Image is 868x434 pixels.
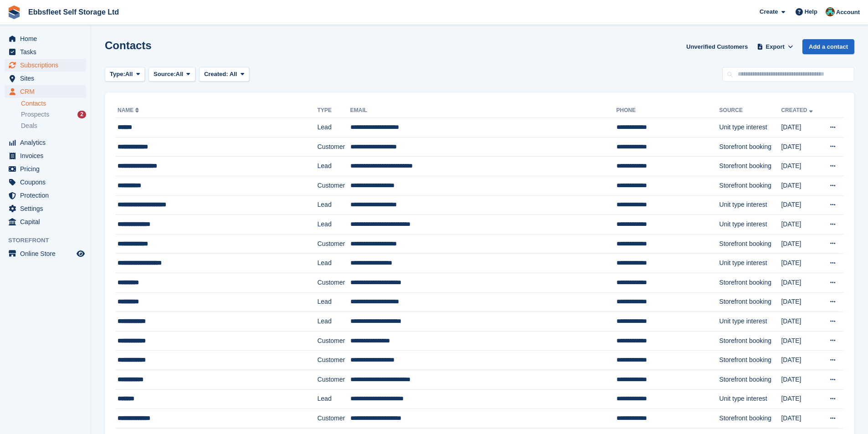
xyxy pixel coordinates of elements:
[318,103,350,118] th: Type
[118,107,141,113] a: Name
[5,202,86,215] a: menu
[20,32,75,45] span: Home
[755,39,795,54] button: Export
[781,107,814,113] a: Created
[20,85,75,98] span: CRM
[318,118,350,138] td: Lead
[5,189,86,202] a: menu
[5,85,86,98] a: menu
[781,389,821,409] td: [DATE]
[21,110,86,119] a: Prospects 2
[719,370,781,389] td: Storefront booking
[110,70,125,79] span: Type:
[20,136,75,149] span: Analytics
[719,157,781,176] td: Storefront booking
[318,195,350,215] td: Lead
[5,163,86,175] a: menu
[77,111,86,118] div: 2
[75,248,86,259] a: Preview store
[836,8,860,17] span: Account
[7,5,21,19] img: stora-icon-8386f47178a22dfd0bd8f6a31ec36ba5ce8667c1dd55bd0f319d3a0aa187defe.svg
[781,137,821,157] td: [DATE]
[781,234,821,254] td: [DATE]
[719,195,781,215] td: Unit type interest
[802,39,854,54] a: Add a contact
[781,409,821,429] td: [DATE]
[204,71,228,77] span: Created:
[21,122,37,130] span: Deals
[760,7,778,16] span: Create
[719,331,781,351] td: Storefront booking
[20,189,75,202] span: Protection
[781,118,821,138] td: [DATE]
[719,118,781,138] td: Unit type interest
[318,176,350,195] td: Customer
[199,67,249,82] button: Created: All
[781,254,821,273] td: [DATE]
[781,215,821,235] td: [DATE]
[318,254,350,273] td: Lead
[318,292,350,312] td: Lead
[719,137,781,157] td: Storefront booking
[20,149,75,162] span: Invoices
[781,292,821,312] td: [DATE]
[781,157,821,176] td: [DATE]
[781,176,821,195] td: [DATE]
[5,149,86,162] a: menu
[105,67,145,82] button: Type: All
[20,72,75,85] span: Sites
[154,70,175,79] span: Source:
[781,273,821,292] td: [DATE]
[719,215,781,235] td: Unit type interest
[20,202,75,215] span: Settings
[20,46,75,58] span: Tasks
[719,273,781,292] td: Storefront booking
[318,409,350,429] td: Customer
[318,351,350,370] td: Customer
[318,370,350,389] td: Customer
[719,389,781,409] td: Unit type interest
[105,39,152,51] h1: Contacts
[683,39,751,54] a: Unverified Customers
[766,42,785,51] span: Export
[20,176,75,189] span: Coupons
[20,59,75,71] span: Subscriptions
[318,331,350,351] td: Customer
[318,157,350,176] td: Lead
[781,312,821,332] td: [DATE]
[230,71,237,77] span: All
[25,5,123,20] a: Ebbsfleet Self Storage Ltd
[176,70,184,79] span: All
[5,176,86,189] a: menu
[719,103,781,118] th: Source
[781,331,821,351] td: [DATE]
[719,292,781,312] td: Storefront booking
[21,110,49,119] span: Prospects
[149,67,195,82] button: Source: All
[781,351,821,370] td: [DATE]
[21,121,86,131] a: Deals
[318,234,350,254] td: Customer
[20,163,75,175] span: Pricing
[5,215,86,228] a: menu
[318,312,350,332] td: Lead
[8,236,91,245] span: Storefront
[719,409,781,429] td: Storefront booking
[318,137,350,157] td: Customer
[125,70,133,79] span: All
[805,7,817,16] span: Help
[5,136,86,149] a: menu
[20,215,75,228] span: Capital
[5,46,86,58] a: menu
[719,312,781,332] td: Unit type interest
[781,195,821,215] td: [DATE]
[719,351,781,370] td: Storefront booking
[318,215,350,235] td: Lead
[719,234,781,254] td: Storefront booking
[5,72,86,85] a: menu
[719,254,781,273] td: Unit type interest
[350,103,616,118] th: Email
[5,247,86,260] a: menu
[21,99,86,108] a: Contacts
[318,389,350,409] td: Lead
